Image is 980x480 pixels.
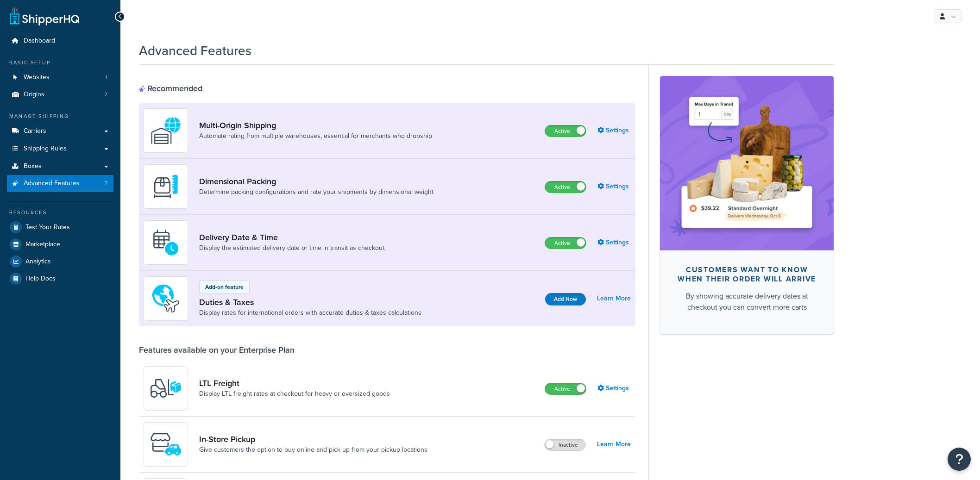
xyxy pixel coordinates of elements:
span: Test Your Rates [25,224,70,231]
a: Display the estimated delivery date or time in transit as checkout. [199,243,386,253]
a: Duties & Taxes [199,297,421,307]
a: Shipping Rules [7,140,113,157]
p: Add-on feature [205,283,244,291]
span: 2 [104,91,107,99]
span: Carriers [24,127,46,135]
h1: Advanced Features [139,42,251,60]
a: Settings [597,180,631,193]
a: Websites1 [7,69,113,86]
span: Origins [24,91,44,99]
div: Recommended [139,83,202,94]
a: Display rates for international orders with accurate duties & taxes calculations [199,308,421,318]
label: Active [545,383,586,394]
a: Boxes [7,158,113,175]
li: Advanced Features [7,175,113,192]
button: Add Now [545,293,586,305]
a: Settings [597,382,631,395]
span: Websites [24,74,50,81]
div: Customers want to know when their order will arrive [675,265,819,284]
a: Display LTL freight rates at checkout for heavy or oversized goods [199,389,390,399]
label: Inactive [545,439,585,450]
div: Basic Setup [7,59,113,67]
a: Multi-Origin Shipping [199,120,432,131]
img: wfgcfpwTIucLEAAAAASUVORK5CYII= [150,428,182,461]
label: Active [545,237,586,249]
a: Marketplace [7,236,113,253]
div: Features available on your Enterprise Plan [139,345,295,355]
label: Active [545,125,586,137]
a: LTL Freight [199,378,390,388]
a: Test Your Rates [7,219,113,236]
img: gfkeb5ejjkALwAAAABJRU5ErkJggg== [150,226,182,259]
a: Help Docs [7,270,113,287]
img: y79ZsPf0fXUFUhFXDzUgf+ktZg5F2+ohG75+v3d2s1D9TjoU8PiyCIluIjV41seZevKCRuEjTPPOKHJsQcmKCXGdfprl3L4q7... [150,372,182,405]
li: Origins [7,86,113,103]
a: Dimensional Packing [199,176,433,187]
a: Carriers [7,123,113,140]
img: WatD5o0RtDAAAAAElFTkSuQmCC [150,114,182,147]
a: Analytics [7,253,113,270]
a: In-Store Pickup [199,434,427,444]
button: Open Resource Center [948,448,971,471]
li: Websites [7,69,113,86]
a: Give customers the option to buy online and pick up from your pickup locations [199,445,427,455]
span: Shipping Rules [24,145,67,153]
div: Manage Shipping [7,112,113,120]
div: By showing accurate delivery dates at checkout you can convert more carts [675,291,819,313]
span: Analytics [25,258,51,266]
a: Delivery Date & Time [199,232,386,243]
a: Automate rating from multiple warehouses, essential for merchants who dropship [199,131,432,141]
a: Settings [597,124,631,137]
img: icon-duo-feat-landed-cost-7136b061.png [150,282,182,315]
a: Dashboard [7,32,113,50]
div: Resources [7,209,113,217]
a: Origins2 [7,86,113,103]
img: DTVBYsAAAAAASUVORK5CYII= [150,170,182,203]
a: Advanced Features7 [7,175,113,192]
a: Determine packing configurations and rate your shipments by dimensional weight [199,187,433,197]
a: Learn More [597,292,631,305]
a: Settings [597,236,631,249]
label: Active [545,181,586,193]
span: Help Docs [25,275,56,283]
span: Marketplace [25,241,60,249]
span: Advanced Features [24,180,80,187]
img: feature-image-ddt-36eae7f7280da8017bfb280eaccd9c446f90b1fe08728e4019434db127062ab4.png [674,90,820,236]
span: Boxes [24,162,42,170]
span: Dashboard [24,37,55,45]
a: Learn More [597,438,631,451]
span: 1 [106,74,107,81]
span: 7 [105,180,107,187]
